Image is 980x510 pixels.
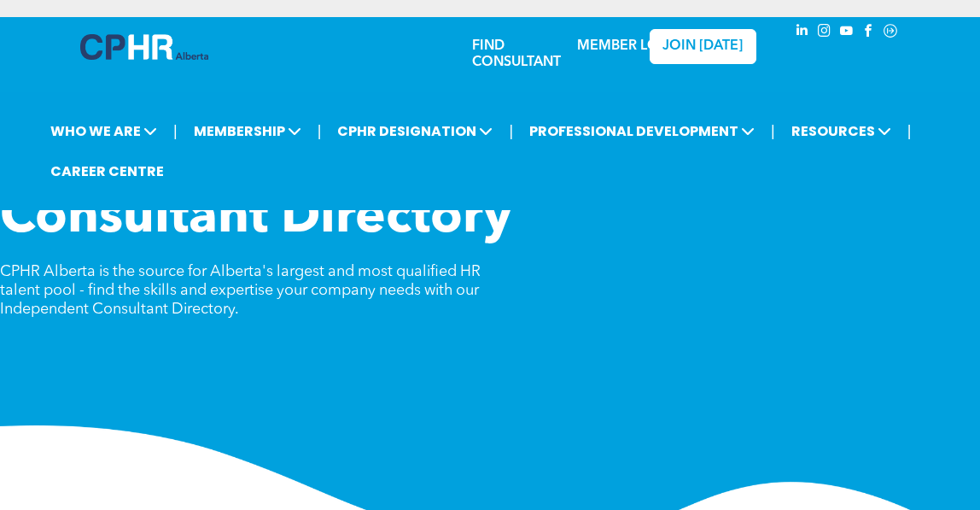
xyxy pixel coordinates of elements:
img: A blue and white logo for cp alberta [80,34,208,60]
span: WHO WE ARE [45,115,162,147]
a: youtube [837,21,855,44]
li: | [318,114,322,149]
a: linkedin [792,21,811,44]
a: CAREER CENTRE [45,155,169,187]
span: PROFESSIONAL DEVELOPMENT [524,115,760,147]
a: instagram [814,21,833,44]
li: | [173,114,178,149]
li: | [907,114,912,149]
a: MEMBER LOGIN [577,39,684,53]
a: JOIN [DATE] [650,29,756,64]
span: MEMBERSHIP [189,115,306,147]
span: CPHR DESIGNATION [332,115,498,147]
span: RESOURCES [786,115,896,147]
a: FIND CONSULTANT [472,39,561,69]
span: JOIN [DATE] [662,38,743,55]
li: | [509,114,513,149]
li: | [771,114,775,149]
a: Social network [881,21,900,44]
a: facebook [859,21,878,44]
